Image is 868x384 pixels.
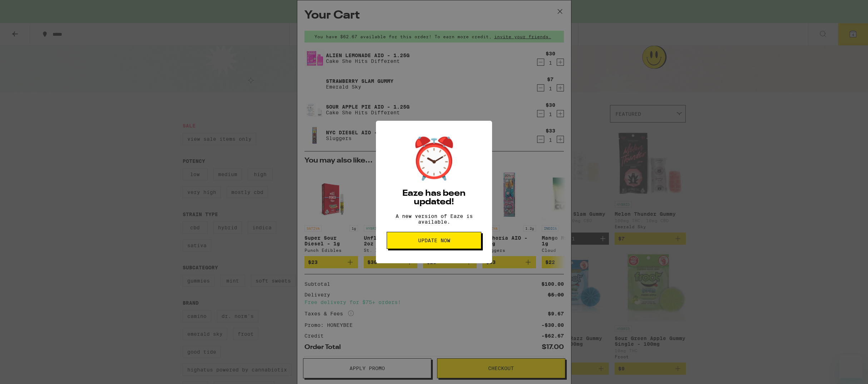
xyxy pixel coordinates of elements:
[409,135,459,182] div: ⏰
[849,354,864,361] iframe: Number of unread messages
[387,213,481,225] p: A new version of Eaze is available.
[418,238,450,243] span: Update Now
[387,232,481,249] button: Update Now
[387,189,481,206] h2: Eaze has been updated!
[839,355,862,378] iframe: Button to launch messaging window, 1 unread message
